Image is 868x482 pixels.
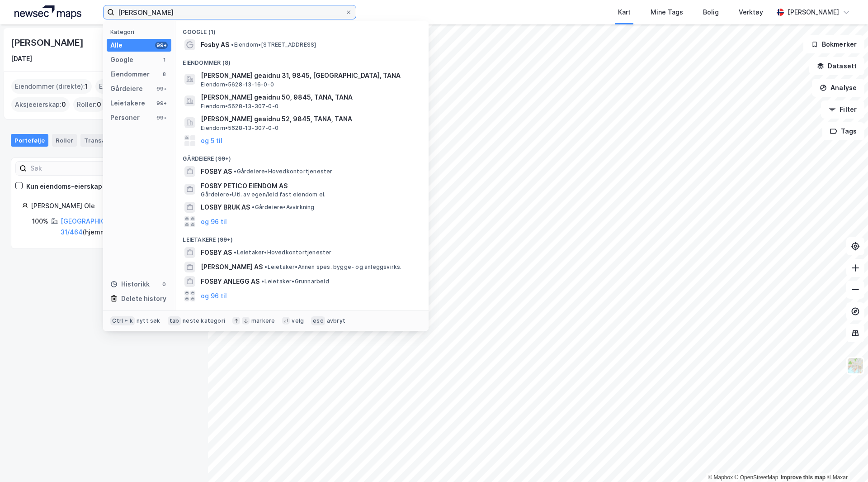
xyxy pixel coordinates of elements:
[14,5,81,19] img: logo.a4113a55bc3d86da70a041830d287a7e.svg
[61,99,66,110] span: 0
[95,79,183,94] div: Eiendommer (Indirekte) :
[155,42,168,49] div: 99+
[234,168,236,175] span: •
[175,229,429,245] div: Leietakere (99+)
[110,29,171,35] div: Kategori
[155,114,168,121] div: 99+
[11,79,92,94] div: Eiendommer (direkte) :
[160,56,168,63] div: 1
[201,124,278,132] span: Eiendom • 5628-13-307-0-0
[137,317,160,325] div: nytt søk
[80,134,142,147] div: Transaksjoner
[201,92,418,103] span: [PERSON_NAME] geaidnu 50, 9845, TANA, TANA
[618,7,631,18] div: Kart
[110,54,133,65] div: Google
[201,276,259,287] span: FOSBY ANLEGG AS
[201,191,325,198] span: Gårdeiere • Utl. av egen/leid fast eiendom el.
[110,112,140,123] div: Personer
[261,278,329,285] span: Leietaker • Grunnarbeid
[201,39,229,50] span: Fosby AS
[110,69,150,80] div: Eiendommer
[201,291,227,301] button: og 96 til
[823,439,868,482] div: Kontrollprogram for chat
[26,181,102,192] div: Kun eiendoms-eierskap
[292,317,304,325] div: velg
[11,53,32,64] div: [DATE]
[703,7,719,18] div: Bolig
[803,35,864,53] button: Bokmerker
[27,162,126,175] input: Søk
[110,279,150,290] div: Historikk
[201,216,227,227] button: og 96 til
[97,99,101,110] span: 0
[175,303,429,320] div: Personer (99+)
[264,263,401,271] span: Leietaker • Annen spes. bygge- og anleggsvirks.
[735,474,778,481] a: OpenStreetMap
[201,70,418,81] span: [PERSON_NAME] geaidnu 31, 9845, [GEOGRAPHIC_DATA], TANA
[234,168,332,175] span: Gårdeiere • Hovedkontortjenester
[311,316,325,325] div: esc
[110,98,145,109] div: Leietakere
[708,474,733,481] a: Mapbox
[201,135,222,146] button: og 5 til
[114,5,345,19] input: Søk på adresse, matrikkel, gårdeiere, leietakere eller personer
[264,263,267,270] span: •
[739,7,763,18] div: Verktøy
[821,100,864,119] button: Filter
[252,204,314,211] span: Gårdeiere • Avvirkning
[31,200,186,211] div: [PERSON_NAME] Ole
[251,317,275,325] div: markere
[788,7,839,18] div: [PERSON_NAME]
[61,216,186,238] div: ( hjemmelshaver )
[175,148,429,164] div: Gårdeiere (99+)
[201,262,263,272] span: [PERSON_NAME] AS
[110,83,143,94] div: Gårdeiere
[651,7,683,18] div: Mine Tags
[11,35,85,50] div: [PERSON_NAME]
[201,247,232,258] span: FOSBY AS
[155,85,168,92] div: 99+
[261,278,264,285] span: •
[110,40,123,51] div: Alle
[61,217,128,236] a: [GEOGRAPHIC_DATA], 31/464
[11,97,70,112] div: Aksjeeierskap :
[11,134,48,147] div: Portefølje
[175,52,429,68] div: Eiendommer (8)
[183,317,225,325] div: neste kategori
[823,439,868,482] iframe: Chat Widget
[175,21,429,38] div: Google (1)
[201,81,274,88] span: Eiendom • 5628-13-16-0-0
[201,202,250,213] span: LOSBY BRUK AS
[252,204,255,210] span: •
[160,281,168,288] div: 0
[155,100,168,107] div: 99+
[847,357,864,374] img: Z
[32,216,48,227] div: 100%
[812,79,864,97] button: Analyse
[160,71,168,78] div: 8
[52,134,77,147] div: Roller
[327,317,345,325] div: avbryt
[168,316,181,325] div: tab
[110,316,135,325] div: Ctrl + k
[201,166,232,177] span: FOSBY AS
[73,97,105,112] div: Roller :
[822,122,864,140] button: Tags
[809,57,864,75] button: Datasett
[234,249,236,256] span: •
[201,181,418,191] span: FOSBY PETICO EIENDOM AS
[201,114,418,124] span: [PERSON_NAME] geaidnu 52, 9845, TANA, TANA
[234,249,331,256] span: Leietaker • Hovedkontortjenester
[201,103,278,110] span: Eiendom • 5628-13-307-0-0
[231,41,316,48] span: Eiendom • [STREET_ADDRESS]
[121,293,166,304] div: Delete history
[231,41,234,48] span: •
[781,474,826,481] a: Improve this map
[85,81,88,92] span: 1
